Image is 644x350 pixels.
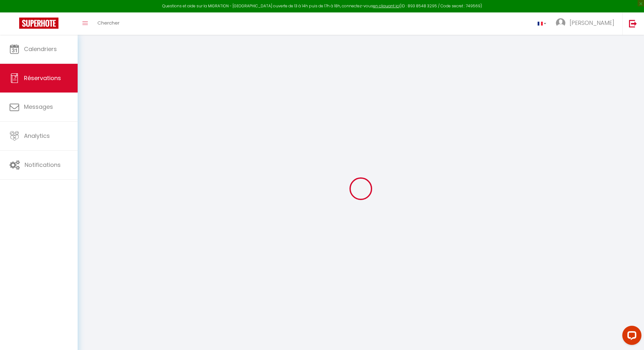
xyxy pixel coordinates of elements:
span: Notifications [25,161,61,169]
span: Calendriers [24,45,57,53]
iframe: LiveChat chat widget [617,323,644,350]
a: ... [PERSON_NAME] [551,12,622,35]
span: Analytics [24,132,50,140]
span: Chercher [97,19,119,26]
img: ... [556,18,565,28]
a: en cliquant ici [373,3,400,9]
span: Messages [24,103,53,111]
img: Super Booking [19,18,58,29]
img: logout [629,19,637,27]
a: Chercher [93,12,124,35]
span: [PERSON_NAME] [570,19,614,27]
span: Réservations [24,74,61,82]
